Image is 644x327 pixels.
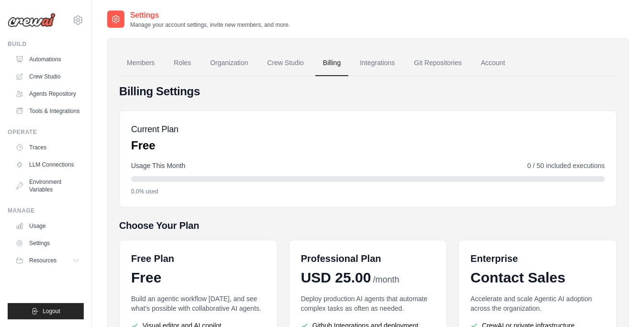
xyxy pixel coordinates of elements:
[406,50,469,76] a: Git Repositories
[131,138,178,153] p: Free
[202,50,255,76] a: Organization
[11,86,84,101] a: Agents Repository
[11,174,84,197] a: Environment Variables
[315,50,348,76] a: Billing
[473,50,513,76] a: Account
[301,252,381,265] h6: Professional Plan
[11,52,84,67] a: Automations
[11,140,84,155] a: Traces
[470,294,605,313] p: Accelerate and scale Agentic AI adoption across the organization.
[130,10,290,21] h2: Settings
[131,188,158,195] span: 0.0% used
[8,128,84,136] div: Operate
[166,50,199,76] a: Roles
[11,157,84,172] a: LLM Connections
[8,207,84,214] div: Manage
[352,50,402,76] a: Integrations
[119,219,617,232] h5: Choose Your Plan
[11,236,84,251] a: Settings
[373,273,399,286] span: /month
[301,269,371,286] span: USD 25.00
[131,294,266,313] p: Build an agentic workflow [DATE], and see what's possible with collaborative AI agents.
[119,84,617,99] h4: Billing Settings
[11,69,84,84] a: Crew Studio
[131,161,185,170] span: Usage This Month
[8,40,84,48] div: Build
[11,218,84,234] a: Usage
[470,252,605,265] h6: Enterprise
[119,50,162,76] a: Members
[8,303,84,319] button: Logout
[11,253,84,268] button: Resources
[11,103,84,119] a: Tools & Integrations
[131,269,266,286] div: Free
[527,161,605,170] span: 0 / 50 included executions
[29,257,56,264] span: Resources
[131,252,174,265] h6: Free Plan
[301,294,435,313] p: Deploy production AI agents that automate complex tasks as often as needed.
[131,123,178,136] h5: Current Plan
[8,13,56,27] img: Logo
[130,21,290,29] p: Manage your account settings, invite new members, and more.
[43,307,60,315] span: Logout
[260,50,311,76] a: Crew Studio
[470,269,605,286] div: Contact Sales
